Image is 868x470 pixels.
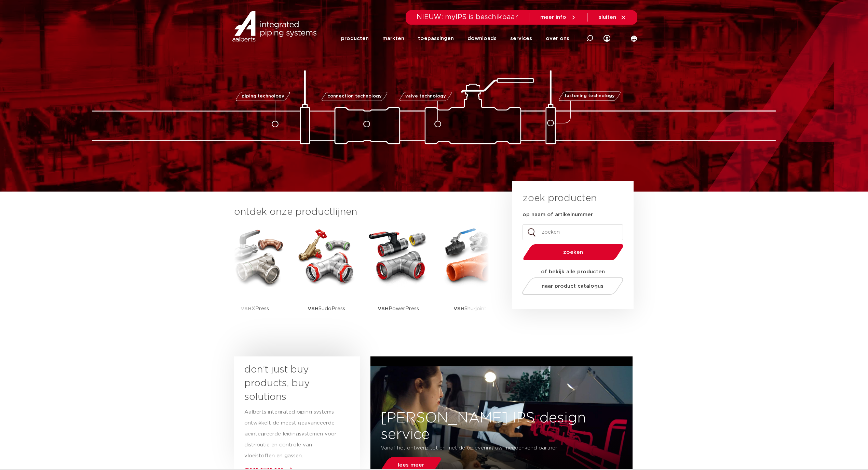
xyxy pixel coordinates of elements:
span: sluiten [599,15,616,20]
p: Vanaf het ontwerp tot en met de oplevering uw meedenkend partner [381,443,581,454]
a: naar product catalogus [520,277,625,295]
p: Aalberts integrated piping systems ontwikkelt de meest geavanceerde geïntegreerde leidingsystemen... [244,407,337,461]
strong: VSH [241,306,252,311]
a: markten [382,25,404,52]
a: VSHPowerPress [367,226,429,330]
strong: VSH [378,306,389,311]
span: meer info [540,15,566,20]
span: lees meer [398,462,424,468]
span: naar product catalogus [542,284,604,289]
h3: zoek producten [523,192,597,205]
p: Shurjoint [453,287,487,330]
strong: VSH [308,306,318,311]
button: zoeken [520,244,626,261]
a: downloads [467,25,497,52]
span: fastening technology [565,94,615,99]
span: zoeken [541,250,606,255]
a: VSHShurjoint [439,226,501,330]
p: XPress [241,287,269,330]
p: PowerPress [378,287,419,330]
p: SudoPress [308,287,345,330]
span: valve technology [405,94,446,99]
input: zoeken [523,224,623,240]
span: NIEUW: myIPS is beschikbaar [417,14,518,21]
strong: VSH [453,306,464,311]
h3: don’t just buy products, buy solutions [244,363,337,404]
span: piping technology [241,94,284,99]
a: producten [341,25,369,52]
a: meer info [540,14,577,21]
label: op naam of artikelnummer [523,211,593,218]
a: VSHXPress [224,226,285,330]
strong: of bekijk alle producten [541,269,605,274]
h3: ontdek onze productlijnen [234,205,489,219]
nav: Menu [341,25,569,52]
div: my IPS [603,25,610,52]
a: VSHSudoPress [296,226,357,330]
h3: [PERSON_NAME] IPS design service [370,410,633,443]
a: sluiten [599,14,626,21]
a: services [510,25,532,52]
a: over ons [546,25,569,52]
span: connection technology [327,94,382,99]
a: toepassingen [418,25,454,52]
